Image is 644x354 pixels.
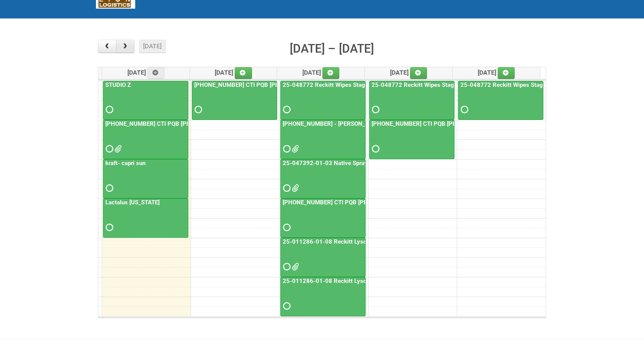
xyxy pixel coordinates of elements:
a: 25-048772 Reckitt Wipes Stage 4 - blinding/labeling day [369,81,454,120]
a: Add an event [410,67,427,79]
a: 25-011286-01-08 Reckitt Lysol Laundry Scented [281,238,415,245]
span: [DATE] [478,69,515,76]
a: [PHONE_NUMBER] CTI PQB [PERSON_NAME] Real US - blinding day [280,198,366,238]
span: [DATE] [127,69,165,76]
a: [PHONE_NUMBER] - [PERSON_NAME] UFC CUT US [280,120,366,159]
a: 25-048772 Reckitt Wipes Stage 4 - blinding/labeling day [458,81,544,120]
a: Add an event [235,67,252,79]
a: [PHONE_NUMBER] CTI PQB [PERSON_NAME] Real US - blinding day [104,120,287,127]
a: 25-048772 Reckitt Wipes Stage 4 - blinding/labeling day [459,81,613,88]
span: Requested [195,107,200,112]
a: STUDIO Z [103,81,188,120]
span: [DATE] [302,69,340,76]
span: Requested [283,264,289,270]
span: Requested [283,146,289,152]
a: [PHONE_NUMBER] CTI PQB [PERSON_NAME] Real US - blinding day [193,81,376,88]
a: [PHONE_NUMBER] CTI PQB [PERSON_NAME] Real US - blinding day [281,199,465,206]
a: [PHONE_NUMBER] CTI PQB [PERSON_NAME] Real US - blinding day [192,81,277,120]
a: 25-047392-01-03 Native Spray Rapid Response [281,160,413,167]
span: 25-011286-01-08 Reckitt Lysol Laundry Scented - Lion.xlsx 25-011286-01-08 Reckitt Lysol Laundry S... [292,264,297,270]
span: Requested [283,185,289,191]
a: Lactalus [US_STATE] [104,199,161,206]
span: Requested [283,225,289,230]
a: Add an event [498,67,515,79]
button: [DATE] [139,40,166,53]
a: 25-011286-01-08 Reckitt Lysol Laundry Scented - photos for QC [280,277,366,316]
a: 25-048772 Reckitt Wipes Stage 4 - blinding/labeling day [281,81,436,88]
span: Requested [283,107,289,112]
span: Requested [372,107,377,112]
span: Requested [106,146,111,152]
span: [DATE] [215,69,252,76]
span: Requested [106,225,111,230]
a: [PHONE_NUMBER] CTI PQB [PERSON_NAME] Real US - blinding day [103,120,188,159]
a: 25-048772 Reckitt Wipes Stage 4 - blinding/labeling day [280,81,366,120]
span: Requested [106,185,111,191]
a: STUDIO Z [104,81,132,88]
a: Add an event [322,67,340,79]
a: 25-011286-01-08 Reckitt Lysol Laundry Scented - photos for QC [281,277,456,284]
a: 25-011286-01-08 Reckitt Lysol Laundry Scented [280,238,366,277]
span: 25-047392-01-03 - LPF.xlsx 25-047392-01 Native Spray.pdf 25-047392-01-03 JNF.DOC 25-047392-01-03 ... [292,185,297,191]
span: Requested [461,107,466,112]
a: 25-048772 Reckitt Wipes Stage 4 - blinding/labeling day [370,81,524,88]
span: Requested [283,303,289,309]
a: kraft- capri sun [104,160,147,167]
h2: [DATE] – [DATE] [290,40,374,58]
a: kraft- capri sun [103,159,188,198]
a: Lactalus [US_STATE] [103,198,188,238]
span: Front Label KRAFT batch 2 (02.26.26) - code AZ05 use 2nd.docx Front Label KRAFT batch 2 (02.26.26... [114,146,120,152]
a: [PHONE_NUMBER] CTI PQB [PERSON_NAME] Real US - blinding day [370,120,554,127]
span: [DATE] [390,69,427,76]
a: [PHONE_NUMBER] - [PERSON_NAME] UFC CUT US [281,120,420,127]
span: Requested [372,146,377,152]
span: Requested [106,107,111,112]
span: 25-061653-01 Kiehl's UFC InnoCPT Mailing Letter-V1.pdf LPF.xlsx JNF.DOC MDN (2).xlsx MDN.xlsx [292,146,297,152]
a: Add an event [147,67,165,79]
a: 25-047392-01-03 Native Spray Rapid Response [280,159,366,198]
a: [PHONE_NUMBER] CTI PQB [PERSON_NAME] Real US - blinding day [369,120,454,159]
